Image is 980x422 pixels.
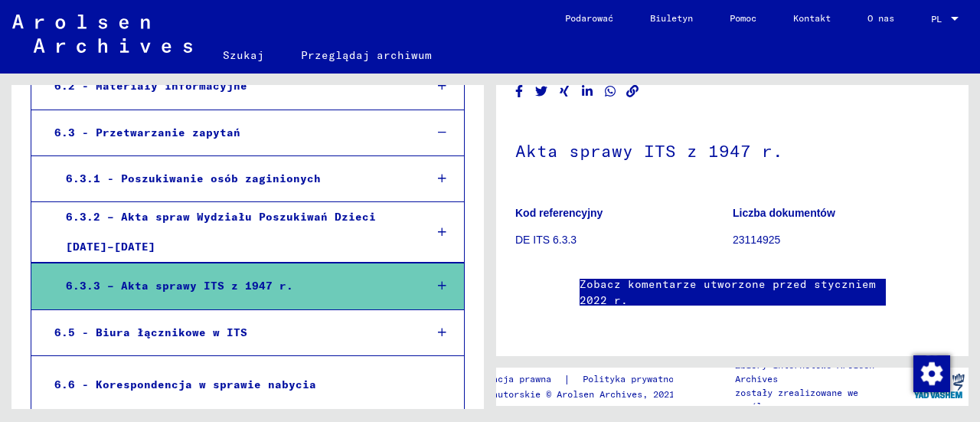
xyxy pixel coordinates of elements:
[54,79,247,93] font: 6.2 - Materiały informacyjne
[563,372,570,386] font: |
[223,48,264,62] font: Szukaj
[515,140,783,162] font: Akta sprawy ITS z 1947 r.
[913,355,950,392] img: Zmiana zgody
[730,12,756,24] font: Pomoc
[66,279,293,293] font: 6.3.3 – Akta sprawy ITS z 1947 r.
[283,37,450,74] a: Przeglądaj archiwum
[650,12,693,24] font: Biuletyn
[580,277,876,307] font: Zobacz komentarze utworzone przed styczniem 2022 r.
[625,82,641,101] button: Kopiuj link
[733,207,835,219] font: Liczba dokumentów
[301,48,432,62] font: Przeglądaj archiwum
[460,388,675,400] font: Prawa autorskie © Arolsen Archives, 2021
[580,276,886,309] a: Zobacz komentarze utworzone przed styczniem 2022 r.
[54,325,247,339] font: 6.5 - Biura łącznikowe w ITS
[66,210,376,254] font: 6.3.2 – Akta spraw Wydziału Poszukiwań Dzieci [DATE]–[DATE]
[603,82,619,101] button: Udostępnij na WhatsAppie
[735,387,858,412] font: zostały zrealizowane we współpracy z
[867,12,894,24] font: O nas
[54,126,240,139] font: 6.3 - Przetwarzanie zapytań
[557,82,573,101] button: Udostępnij na Xing
[580,82,596,101] button: Udostępnij na LinkedIn
[733,234,780,246] font: 23114925
[534,82,550,101] button: Udostępnij na Twitterze
[793,12,831,24] font: Kontakt
[460,373,551,384] font: Informacja prawna
[570,371,708,388] a: Polityka prywatności
[460,371,563,388] a: Informacja prawna
[511,82,528,101] button: Udostępnij na Facebooku
[910,367,968,405] img: yv_logo.png
[565,12,613,24] font: Podarować
[931,13,942,25] font: PL
[54,378,316,391] font: 6.6 - Korespondencja w sprawie nabycia
[515,207,603,219] font: Kod referencyjny
[204,37,283,74] a: Szukaj
[66,172,321,185] font: 6.3.1 - Poszukiwanie osób zaginionych
[12,15,192,53] img: Arolsen_neg.svg
[515,234,577,246] font: DE ITS 6.3.3
[583,373,690,384] font: Polityka prywatności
